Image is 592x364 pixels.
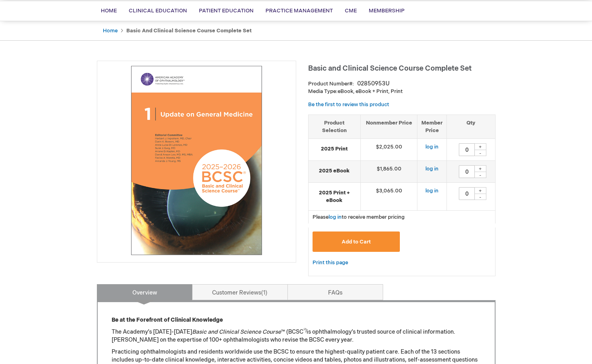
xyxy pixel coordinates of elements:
div: + [474,143,486,150]
a: Be the first to review this product [308,101,389,108]
strong: 2025 eBook [313,167,356,175]
div: - [474,194,486,200]
span: Add to Cart [342,239,371,245]
strong: Media Type: [308,88,338,95]
span: Basic and Clinical Science Course Complete Set [308,64,472,73]
a: Customer Reviews1 [192,284,288,300]
span: Clinical Education [129,8,187,14]
a: Overview [97,284,193,300]
a: log in [425,188,439,194]
th: Product Selection [309,115,361,138]
strong: 2025 Print [313,145,356,153]
span: Please to receive member pricing [313,214,405,220]
a: log in [425,144,439,150]
strong: 2025 Print + eBook [313,189,356,204]
td: $1,865.00 [360,161,417,183]
a: Print this page [313,258,348,268]
p: eBook, eBook + Print, Print [308,88,496,95]
span: CME [345,8,357,14]
sup: ®) [303,328,307,333]
input: Qty [459,187,475,200]
div: - [474,172,486,178]
div: + [474,165,486,172]
a: log in [425,166,439,172]
em: Basic and Clinical Science Course [192,328,281,335]
img: Basic and Clinical Science Course Complete Set [101,65,292,256]
th: Member Price [417,115,447,138]
a: FAQs [287,284,383,300]
div: - [474,150,486,156]
button: Add to Cart [313,231,400,252]
input: Qty [459,165,475,178]
input: Qty [459,143,475,156]
span: Home [101,8,117,14]
strong: Basic and Clinical Science Course Complete Set [126,28,252,34]
div: 02850953U [357,80,389,88]
p: The Academy’s [DATE]-[DATE] ™ (BCSC is ophthalmology’s trusted source of clinical information. [P... [112,328,481,344]
th: Nonmember Price [360,115,417,138]
strong: Product Number [308,81,354,87]
span: 1 [261,289,267,296]
div: + [474,187,486,194]
strong: Be at the Forefront of Clinical Knowledge [112,317,223,323]
a: log in [328,214,342,220]
th: Qty [447,115,495,138]
a: Home [103,28,118,34]
td: $2,025.00 [360,139,417,161]
span: Practice Management [266,8,333,14]
td: $3,065.00 [360,183,417,211]
span: Patient Education [199,8,254,14]
span: Membership [369,8,405,14]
